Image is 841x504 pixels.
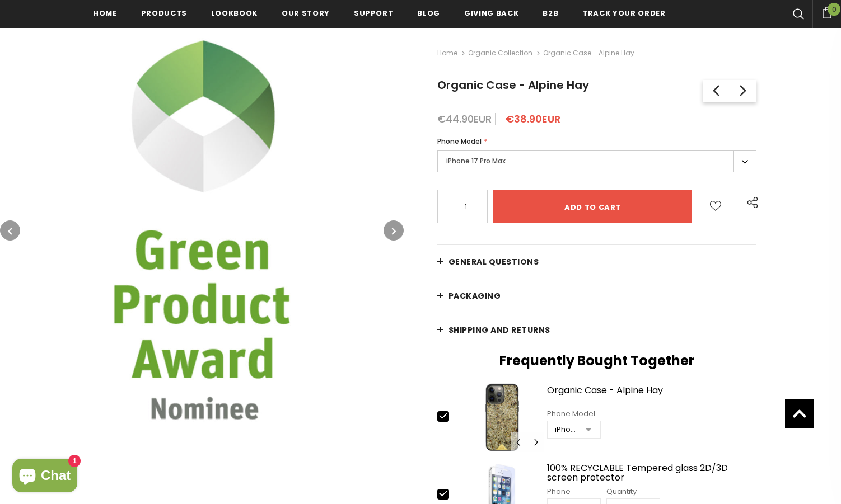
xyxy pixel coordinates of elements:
span: Our Story [282,8,330,18]
a: Organic Collection [468,48,532,58]
span: €38.90EUR [506,112,560,126]
span: Phone Model [437,136,482,146]
div: Quantity [606,486,660,497]
span: General Questions [448,256,539,267]
span: €44.90EUR [437,112,492,126]
span: Organic Case - Alpine Hay [543,46,634,60]
span: Lookbook [211,8,258,18]
a: PACKAGING [437,279,756,313]
a: Home [437,46,457,60]
div: Phone [547,486,601,497]
div: Phone Model [547,408,601,420]
span: Track your order [582,8,665,18]
div: iPhone 14 Pro Max [555,424,578,435]
a: Shipping and returns [437,313,756,347]
span: Giving back [464,8,518,18]
a: Organic Case - Alpine Hay [547,385,756,405]
span: B2B [543,8,558,18]
label: iPhone 17 Pro Max [437,150,756,172]
span: PACKAGING [448,290,501,302]
input: Add to cart [493,190,692,223]
img: iPhone 13 Pro Max Black Phone Case Alpine Hay [460,383,544,452]
span: Home [93,8,117,18]
a: 100% RECYCLABLE Tempered glass 2D/3D screen protector [547,463,756,483]
a: General Questions [437,245,756,279]
h2: Frequently Bought Together [437,352,756,369]
a: 0 [812,5,841,18]
span: 0 [828,3,840,16]
span: support [354,8,394,18]
span: Shipping and returns [448,324,550,336]
inbox-online-store-chat: Shopify online store chat [9,459,81,495]
span: Blog [417,8,440,18]
span: Products [141,8,187,18]
span: Organic Case - Alpine Hay [437,77,589,93]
